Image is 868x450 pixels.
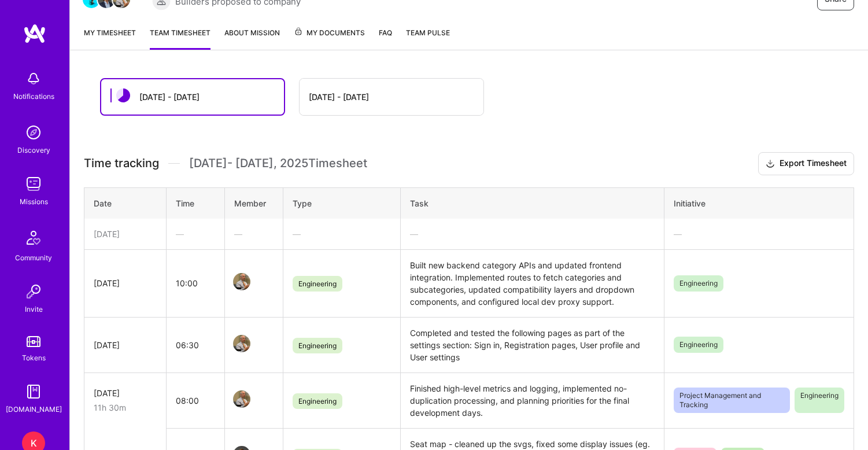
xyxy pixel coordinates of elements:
[234,228,274,240] div: —
[309,91,369,103] div: [DATE] - [DATE]
[674,228,844,240] div: —
[84,187,167,219] th: Date
[758,152,854,175] button: Export Timesheet
[22,67,45,90] img: bell
[94,277,157,289] div: [DATE]
[22,121,45,144] img: discovery
[410,228,655,240] div: —
[6,403,62,415] div: [DOMAIN_NAME]
[15,252,52,264] div: Community
[379,27,392,50] a: FAQ
[293,276,342,292] span: Engineering
[20,196,48,208] div: Missions
[17,144,50,156] div: Discovery
[22,280,45,303] img: Invite
[13,90,54,102] div: Notifications
[166,317,224,372] td: 06:30
[766,158,775,170] i: icon Download
[795,388,844,413] span: Engineering
[176,228,215,240] div: —
[674,337,723,353] span: Engineering
[189,156,367,171] span: [DATE] - [DATE] , 2025 Timesheet
[166,372,224,428] td: 08:00
[166,249,224,317] td: 10:00
[233,390,250,408] img: Team Member Avatar
[94,401,157,414] div: 11h 30m
[84,156,159,171] span: Time tracking
[400,372,664,428] td: Finished high-level metrics and logging, implemented no-duplication processing, and planning prio...
[166,187,224,219] th: Time
[234,272,249,292] a: Team Member Avatar
[27,336,40,347] img: tokens
[400,317,664,372] td: Completed and tested the following pages as part of the settings section: Sign in, Registration p...
[233,335,250,352] img: Team Member Avatar
[139,91,200,103] div: [DATE] - [DATE]
[293,393,342,409] span: Engineering
[400,249,664,317] td: Built new backend category APIs and updated frontend integration. Implemented routes to fetch cat...
[664,187,854,219] th: Initiative
[150,27,210,50] a: Team timesheet
[84,27,136,50] a: My timesheet
[406,28,450,37] span: Team Pulse
[94,228,157,240] div: [DATE]
[22,172,45,196] img: teamwork
[22,352,46,364] div: Tokens
[233,273,250,290] img: Team Member Avatar
[23,23,46,44] img: logo
[406,27,450,50] a: Team Pulse
[94,339,157,351] div: [DATE]
[20,224,47,252] img: Community
[400,187,664,219] th: Task
[116,88,130,102] img: status icon
[294,27,365,39] span: My Documents
[224,27,280,50] a: About Mission
[674,388,790,413] span: Project Management and Tracking
[294,27,365,50] a: My Documents
[283,187,401,219] th: Type
[94,387,157,399] div: [DATE]
[234,334,249,353] a: Team Member Avatar
[25,303,43,315] div: Invite
[22,380,45,403] img: guide book
[674,275,723,292] span: Engineering
[293,228,391,240] div: —
[225,187,283,219] th: Member
[293,338,342,353] span: Engineering
[234,389,249,409] a: Team Member Avatar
